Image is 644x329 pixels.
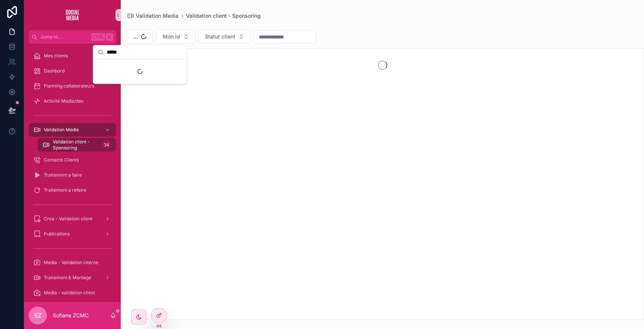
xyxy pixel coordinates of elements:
[163,33,180,40] span: Mon id
[133,33,138,40] span: ...
[127,29,153,44] button: Select Button
[29,64,116,78] a: Dashbord
[205,33,235,40] span: Statut client
[29,153,116,167] a: Contacts Clients
[24,44,121,302] div: scrollable content
[44,172,82,178] span: Traitement a faire
[44,216,92,222] span: Crea - Validation client
[40,34,88,40] span: Jump to...
[198,29,251,44] button: Select Button
[44,157,79,163] span: Contacts Clients
[29,79,116,93] a: Planning collaborateurs
[29,49,116,63] a: Mes clients
[29,227,116,241] a: Publications
[29,256,116,269] a: Media - Validation interne
[44,290,95,296] span: Media - validation client
[91,33,105,41] span: Ctrl
[44,187,86,193] span: Traitement a refaire
[29,212,116,226] a: Crea - Validation client
[127,12,178,20] a: Validation Media
[29,183,116,197] a: Traitement a refaire
[53,139,98,151] span: Validation client - Sponsoring
[29,168,116,182] a: Traitement a faire
[156,29,195,44] button: Select Button
[29,94,116,108] a: Activité Media/dev
[44,231,70,237] span: Publications
[34,311,41,320] span: SZ
[101,140,112,149] div: 34
[44,83,94,89] span: Planning collaborateurs
[136,12,178,20] span: Validation Media
[186,12,261,20] a: Validation client - Sponsoring
[29,30,116,44] button: Jump to...CtrlK
[29,271,116,284] a: Traitement & Montage
[44,98,84,104] span: Activité Media/dev
[53,312,89,319] p: Sofiane ZCMC
[44,127,79,133] span: Validation Media
[93,59,187,83] div: Suggestions
[44,68,65,74] span: Dashbord
[29,286,116,300] a: Media - validation client
[44,275,91,281] span: Traitement & Montage
[44,260,98,266] span: Media - Validation interne
[44,53,68,59] span: Mes clients
[38,138,116,152] a: Validation client - Sponsoring34
[106,34,112,40] span: K
[29,123,116,137] a: Validation Media
[60,9,85,21] img: App logo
